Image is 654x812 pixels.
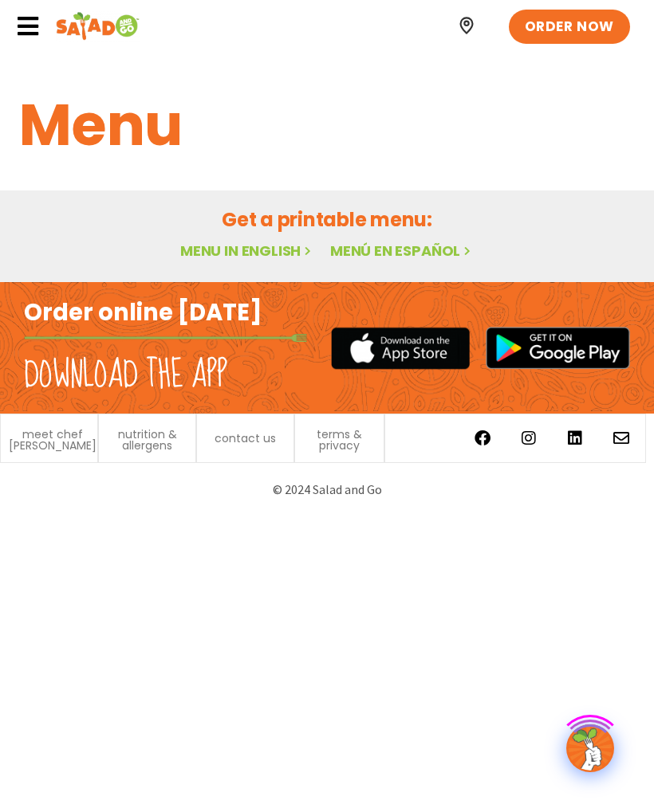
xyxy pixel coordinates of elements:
[486,327,630,369] img: google_play
[19,82,635,168] h1: Menu
[24,298,262,328] h2: Order online [DATE]
[107,429,187,451] a: nutrition & allergens
[525,18,614,37] span: ORDER NOW
[56,10,140,42] img: Header logo
[24,334,307,342] img: fork
[509,10,630,45] a: ORDER NOW
[180,241,314,261] a: Menu in English
[9,429,97,451] a: meet chef [PERSON_NAME]
[331,325,470,371] img: appstore
[24,353,227,398] h2: Download the app
[16,479,638,500] p: © 2024 Salad and Go
[19,206,635,233] h2: Get a printable menu:
[303,429,376,451] a: terms & privacy
[215,433,276,444] a: contact us
[330,241,474,261] a: Menú en español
